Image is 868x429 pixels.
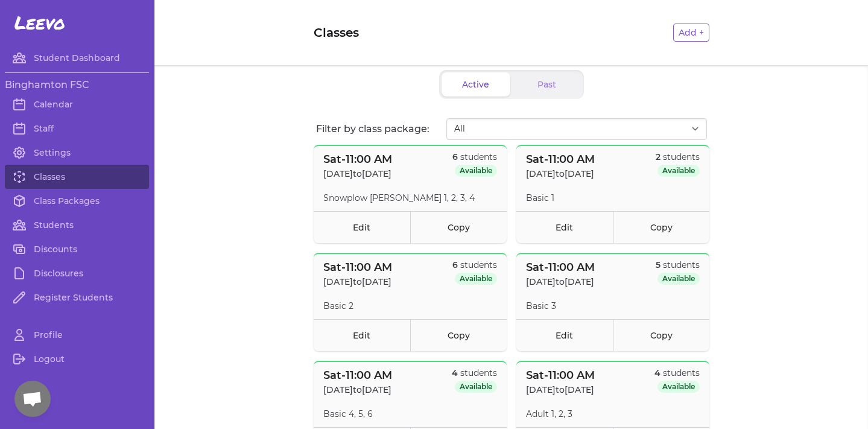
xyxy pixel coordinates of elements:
[526,276,595,288] p: [DATE] to [DATE]
[5,92,149,116] a: Calendar
[14,381,51,417] a: Open chat
[5,213,149,237] a: Students
[516,211,613,243] a: Edit
[323,408,373,420] p: Basic 4, 5, 6
[452,259,458,270] span: 6
[316,122,446,136] p: Filter by class package:
[314,211,410,243] a: Edit
[323,168,392,180] p: [DATE] to [DATE]
[656,151,700,163] p: students
[657,273,700,285] span: Available
[452,151,458,162] span: 6
[455,381,497,393] span: Available
[526,384,595,396] p: [DATE] to [DATE]
[5,189,149,213] a: Class Packages
[656,259,700,271] p: students
[323,259,392,276] p: Sat - 11:00 AM
[323,300,353,312] p: Basic 2
[526,408,572,420] p: Adult 1, 2, 3
[526,259,595,276] p: Sat - 11:00 AM
[323,151,392,168] p: Sat - 11:00 AM
[5,237,149,261] a: Discounts
[654,367,661,378] span: 4
[526,168,595,180] p: [DATE] to [DATE]
[5,116,149,141] a: Staff
[657,165,700,177] span: Available
[410,211,507,243] a: Copy
[516,319,613,351] a: Edit
[526,151,595,168] p: Sat - 11:00 AM
[442,72,510,97] button: Active
[5,285,149,310] a: Register Students
[613,319,709,351] a: Copy
[452,151,497,163] p: students
[526,367,595,384] p: Sat - 11:00 AM
[323,367,392,384] p: Sat - 11:00 AM
[654,367,700,379] p: students
[5,323,149,347] a: Profile
[657,381,700,393] span: Available
[5,78,149,92] h3: Binghamton FSC
[656,151,661,162] span: 2
[5,46,149,70] a: Student Dashboard
[5,165,149,189] a: Classes
[526,300,556,312] p: Basic 3
[323,276,392,288] p: [DATE] to [DATE]
[314,319,410,351] a: Edit
[455,165,497,177] span: Available
[323,192,475,204] p: Snowplow [PERSON_NAME] 1, 2, 3, 4
[5,261,149,285] a: Disclosures
[5,141,149,165] a: Settings
[455,273,497,285] span: Available
[452,367,458,378] span: 4
[673,24,709,42] button: Add +
[526,192,554,204] p: Basic 1
[452,367,497,379] p: students
[452,259,497,271] p: students
[14,12,65,34] span: Leevo
[323,384,392,396] p: [DATE] to [DATE]
[613,211,709,243] a: Copy
[5,347,149,371] a: Logout
[656,259,661,270] span: 5
[410,319,507,351] a: Copy
[513,72,581,97] button: Past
